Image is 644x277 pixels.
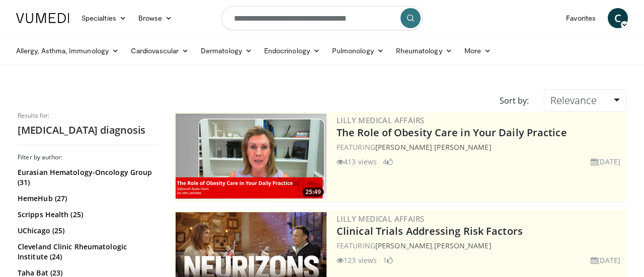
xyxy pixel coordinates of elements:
[258,41,326,61] a: Endocrinology
[375,241,432,250] a: [PERSON_NAME]
[221,6,423,30] input: Search topics, interventions
[550,94,597,107] span: Relevance
[383,156,393,167] li: 4
[591,156,620,167] li: [DATE]
[18,194,156,204] a: HemeHub (27)
[326,41,390,61] a: Pulmonology
[337,142,624,152] div: FEATURING
[10,41,125,61] a: Allergy, Asthma, Immunology
[591,255,620,265] li: [DATE]
[18,124,158,137] h2: [MEDICAL_DATA] diagnosis
[18,210,156,220] a: Scripps Health (25)
[383,255,393,265] li: 1
[337,214,424,224] a: Lilly Medical Affairs
[337,240,624,251] div: FEATURING ,
[544,89,626,112] a: Relevance
[608,8,628,28] a: C
[337,126,567,139] a: The Role of Obesity Care in Your Daily Practice
[125,41,195,61] a: Cardiovascular
[375,142,492,152] a: [PERSON_NAME] [PERSON_NAME]
[16,13,69,23] img: VuMedi Logo
[337,156,377,167] li: 413 views
[492,89,536,112] div: Sort by:
[337,255,377,265] li: 123 views
[390,41,458,61] a: Rheumatology
[337,115,424,125] a: Lilly Medical Affairs
[302,188,324,197] span: 25:49
[18,242,156,262] a: Cleveland Clinic Rheumatologic Institute (24)
[18,153,158,161] h3: Filter by author:
[458,41,497,61] a: More
[18,167,156,188] a: Eurasian Hematology-Oncology Group (31)
[176,114,327,199] a: 25:49
[337,224,523,238] a: Clinical Trials Addressing Risk Factors
[176,114,327,199] img: e1208b6b-349f-4914-9dd7-f97803bdbf1d.png.300x170_q85_crop-smart_upscale.png
[75,8,132,28] a: Specialties
[434,241,491,250] a: [PERSON_NAME]
[132,8,179,28] a: Browse
[560,8,602,28] a: Favorites
[195,41,258,61] a: Dermatology
[18,112,158,120] p: Results for:
[18,226,156,236] a: UChicago (25)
